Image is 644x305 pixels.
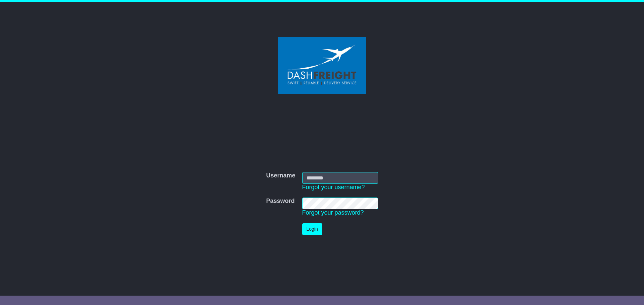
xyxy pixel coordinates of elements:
a: Forgot your username? [302,184,365,190]
img: Dash Freight [278,37,366,94]
a: Forgot your password? [302,209,364,216]
label: Username [266,172,295,179]
label: Password [266,198,294,205]
button: Login [302,223,322,235]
